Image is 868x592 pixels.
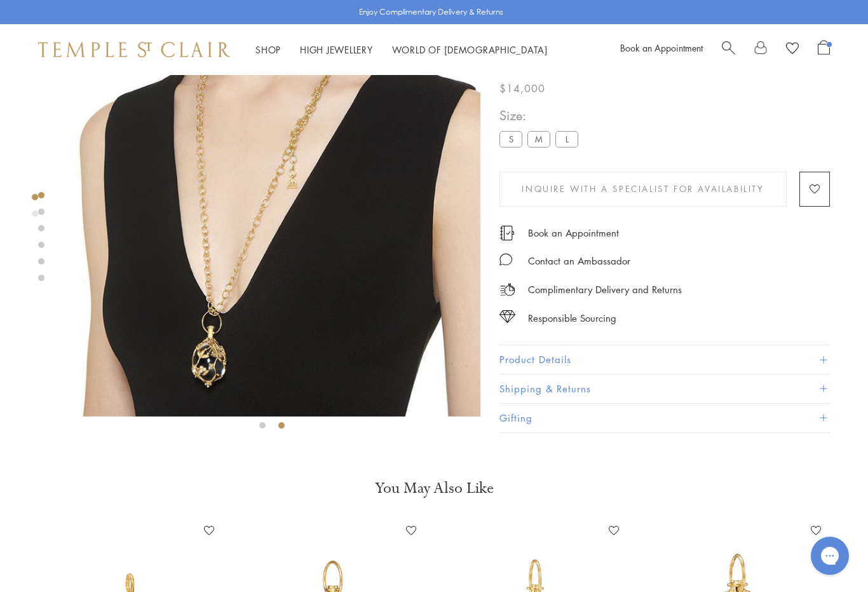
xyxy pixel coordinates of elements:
[499,310,515,323] img: icon_sourcing.svg
[359,6,503,18] p: Enjoy Complimentary Delivery & Returns
[499,172,787,207] button: Inquire With A Specialist for Availability
[528,253,630,269] div: Contact an Ambassador
[255,42,548,58] nav: Main navigation
[528,226,619,240] a: Book an Appointment
[804,532,855,579] iframe: Gorgias live chat messenger
[499,80,545,97] span: $14,000
[499,106,583,127] span: Size:
[786,40,799,59] a: View Wishlist
[499,132,522,148] label: S
[499,226,515,240] img: icon_appointment.svg
[300,43,373,56] a: High JewelleryHigh Jewellery
[38,42,230,57] img: Temple St. Clair
[499,404,830,432] button: Gifting
[499,282,515,298] img: icon_delivery.svg
[522,182,764,196] span: Inquire With A Specialist for Availability
[499,375,830,403] button: Shipping & Returns
[32,191,38,227] div: Product gallery navigation
[499,253,512,266] img: MessageIcon-01_2.svg
[528,282,682,298] p: Complimentary Delivery and Returns
[499,346,830,375] button: Product Details
[528,310,616,326] div: Responsible Sourcing
[527,132,550,148] label: M
[392,43,548,56] a: World of [DEMOGRAPHIC_DATA]World of [DEMOGRAPHIC_DATA]
[818,40,830,59] a: Open Shopping Bag
[722,40,735,59] a: Search
[555,132,578,148] label: L
[51,478,817,499] h3: You May Also Like
[255,43,281,56] a: ShopShop
[620,41,703,54] a: Book an Appointment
